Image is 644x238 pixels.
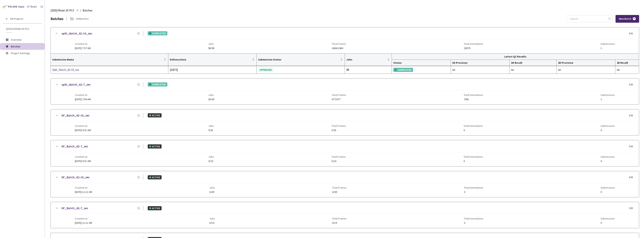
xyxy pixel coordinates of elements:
[601,217,615,220] span: Submissions
[208,129,214,132] span: 0/41
[332,129,346,132] span: 0/41
[619,17,631,20] span: New Batch
[332,42,346,45] span: Total Frames
[464,129,483,132] span: 0
[75,124,91,127] span: Created on
[601,186,615,189] span: Submissions
[52,68,92,72] a: Split_Batch_62-10_sec
[464,155,483,158] span: Total Annotations
[258,58,340,61] span: Submission Status
[209,186,215,189] span: Jobs
[75,190,92,194] span: [DATE] 11:11 AM
[601,155,615,158] span: Submissions
[346,68,390,72] div: 98
[51,78,639,104] div: split_Batch_62-7_secCOMPLETEDEditCreated on[DATE] 7:56 AMJobs38/38Total Frames677/677Total Annota...
[75,46,91,50] span: [DATE] 7:57 AM
[392,60,451,66] th: Status
[148,113,162,117] div: ACTIVE
[392,54,639,60] th: Latest QC Results
[601,98,615,101] span: 1
[62,206,88,210] a: KF_Batch_62-7_sec
[75,186,92,189] span: Created on
[332,217,347,220] span: Total Frames
[75,155,91,158] span: Created on
[51,54,168,66] th: Submission Name
[629,114,635,117] div: Edit
[75,128,91,132] span: [DATE] 9:31 AM
[346,58,387,61] span: Jobs
[558,68,614,72] div: NA
[148,82,167,87] div: COMPLETED
[629,83,635,87] div: Edit
[148,31,167,35] div: COMPLETED
[51,202,639,228] div: KF_Batch_62-7_secACTIVEEditCreated on[DATE] 11:11 AMJobs0/19Total Frames0/19Total Annotations0Sub...
[75,93,91,96] span: Created on
[617,68,637,72] div: NA
[208,155,214,158] span: Jobs
[209,191,215,193] span: 0/49
[208,47,214,50] span: 98/98
[464,186,483,189] span: Total Annotations
[209,217,215,220] span: Jobs
[27,5,37,9] div: GT Studio
[257,54,345,66] th: Submission Status
[601,93,615,96] span: Submissions
[75,221,92,225] span: [DATE] 11:11 AM
[11,51,30,55] span: Project Settings
[83,8,92,13] span: Batches
[332,93,346,96] span: Total Frames
[11,45,20,48] span: Batches
[332,191,347,193] span: 0/49
[393,68,413,72] div: COMPLETED
[629,175,635,179] div: Edit
[332,222,347,224] span: 0/19
[464,160,483,163] span: 0
[51,109,639,135] div: KF_Batch_63-10_secACTIVEEditCreated on[DATE] 9:31 AMJobs0/41Total Frames0/41Total Annotations0Sub...
[62,82,91,87] a: split_Batch_62-7_sec
[332,47,346,50] span: 2484/2484
[62,31,92,36] a: split_Batch_62-10_sec
[148,206,162,210] div: ACTIVE
[464,47,483,50] span: 29079
[511,68,555,72] div: NA
[464,42,483,45] span: Total Annotations
[451,60,510,66] th: 3D Precision
[170,58,251,61] span: Delivery Date
[601,124,615,127] span: Submissions
[601,160,615,163] span: 0
[601,42,615,45] span: Submissions
[208,42,214,45] span: Jobs
[208,98,214,101] span: 38/38
[332,160,346,163] span: 0/23
[170,68,255,72] div: [DATE]
[75,42,91,45] span: Created on
[62,144,88,149] a: KF_Batch_63-7_sec
[52,58,163,61] span: Submission Name
[464,93,483,96] span: Total Annotations
[51,16,63,22] div: Batches
[51,27,639,53] div: split_Batch_62-10_secCOMPLETEDEditCreated on[DATE] 7:57 AMJobs98/98Total Frames2484/2484Total Ann...
[464,222,483,224] span: 0
[601,47,615,50] span: 1
[464,217,483,220] span: Total Annotations
[208,160,214,163] span: 0/23
[332,155,346,158] span: Total Frames
[615,60,639,66] th: 2D Recall
[601,129,615,132] span: 0
[75,98,91,101] span: [DATE] 7:56 AM
[76,17,89,21] div: 160 Batches
[6,27,40,31] span: [2025] Rivian 3D PCS
[557,60,615,66] th: 2D Precision
[209,222,215,224] span: 0/19
[510,60,557,66] th: 3D Recall
[62,175,90,180] a: KF_Batch_62-10_sec
[629,206,635,210] div: Edit
[601,222,615,224] span: 0
[80,8,81,13] li: /
[464,98,483,101] span: 7491
[51,8,74,13] span: [2025] Rivian 3D PCS
[208,93,214,96] span: Jobs
[629,32,635,35] div: Edit
[464,124,483,127] span: Total Annotations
